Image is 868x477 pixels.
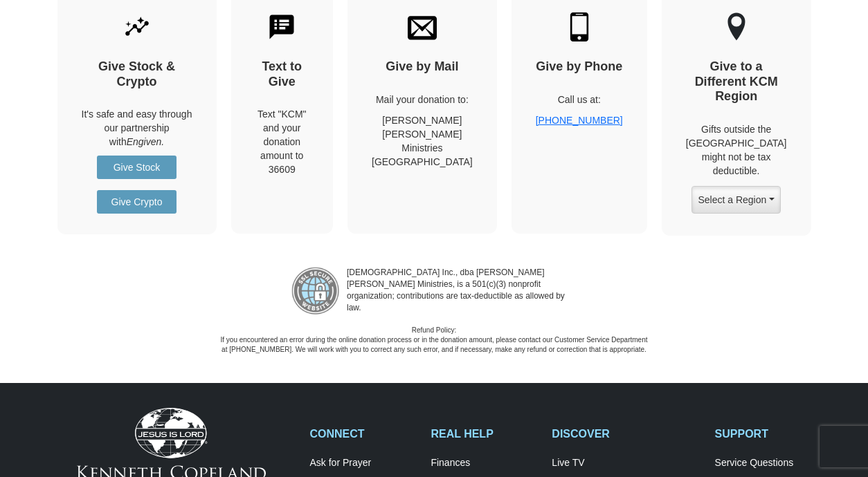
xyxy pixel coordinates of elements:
img: mobile.svg [565,12,594,41]
button: Select a Region [691,186,780,214]
h4: Give by Phone [536,59,623,75]
a: Finances [431,457,537,469]
p: Refund Policy: If you encountered an error during the online donation process or in the donation ... [219,326,649,355]
h2: SUPPORT [715,427,822,440]
img: give-by-stock.svg [123,12,152,41]
h4: Give by Mail [372,59,473,75]
a: Service Questions [715,457,822,469]
div: Text "KCM" and your donation amount to 36609 [255,107,309,176]
i: Engiven. [127,136,164,147]
p: It's safe and easy through our partnership with [82,107,192,149]
a: Live TV [552,457,700,469]
img: envelope.svg [408,12,437,41]
h4: Text to Give [255,59,309,89]
p: [DEMOGRAPHIC_DATA] Inc., dba [PERSON_NAME] [PERSON_NAME] Ministries, is a 501(c)(3) nonprofit org... [340,267,577,315]
p: [PERSON_NAME] [PERSON_NAME] Ministries [GEOGRAPHIC_DATA] [372,113,473,169]
h2: DISCOVER [552,427,700,440]
a: Give Stock [97,156,177,179]
h4: Give to a Different KCM Region [686,59,787,104]
p: Mail your donation to: [372,93,473,106]
h2: CONNECT [310,427,417,440]
a: Give Crypto [97,190,177,214]
h4: Give Stock & Crypto [82,59,192,89]
img: text-to-give.svg [267,12,296,41]
a: [PHONE_NUMBER] [536,115,623,126]
img: refund-policy [291,267,340,315]
h2: REAL HELP [431,427,537,440]
img: other-region [727,12,746,41]
p: Call us at: [536,93,623,106]
a: Ask for Prayer [310,457,417,469]
p: Gifts outside the [GEOGRAPHIC_DATA] might not be tax deductible. [686,122,787,178]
